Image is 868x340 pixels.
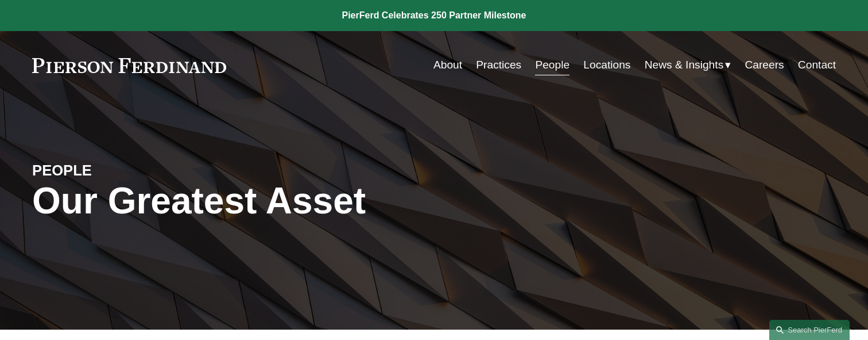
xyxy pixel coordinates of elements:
[583,54,630,76] a: Locations
[476,54,521,76] a: Practices
[798,54,836,76] a: Contact
[535,54,569,76] a: People
[769,320,850,340] a: Search this site
[32,180,568,222] h1: Our Greatest Asset
[645,55,724,75] span: News & Insights
[745,54,784,76] a: Careers
[32,161,233,179] h4: PEOPLE
[433,54,462,76] a: About
[645,54,731,76] a: folder dropdown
